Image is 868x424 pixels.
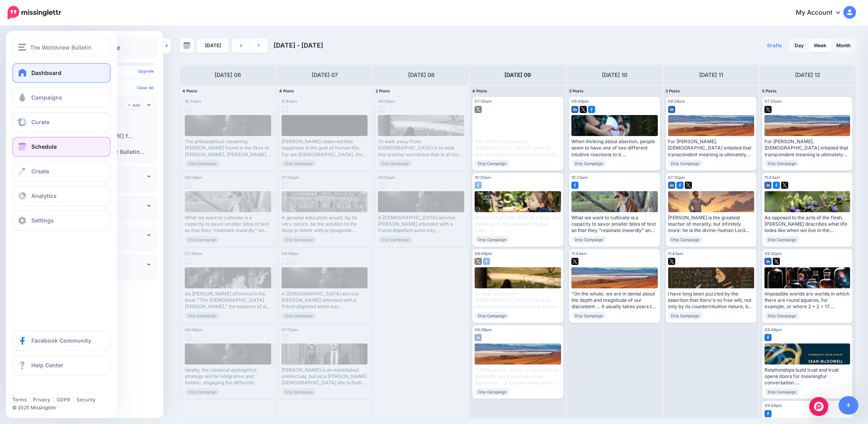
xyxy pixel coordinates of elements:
[765,99,782,104] span: 07:55am
[765,327,782,332] span: 08:48pm
[685,182,692,189] img: twitter-square.png
[282,291,368,310] div: A [DEMOGRAPHIC_DATA] service [PERSON_NAME] attended with a friend dispelled some key misconceptio...
[282,327,298,332] span: 07:51pm
[185,236,220,243] span: Drip Campaign
[185,367,271,386] div: Ideally, the classical apologetics strategy will be integrative and holistic, engaging the differ...
[666,88,680,93] span: 3 Posts
[773,258,780,265] img: twitter-square.png
[475,160,510,167] span: Drip Campaign
[282,106,289,113] img: twitter-grey-square.png
[765,388,799,395] span: Drip Campaign
[31,168,49,175] span: Create
[475,251,492,256] span: 08:48pm
[668,160,703,167] span: Drip Campaign
[73,397,74,403] span: |
[185,99,201,104] span: 10:23am
[282,334,289,341] img: linkedin-grey-square.png
[282,138,368,158] div: [PERSON_NAME] observed that happiness is the goal of human life. For we [DEMOGRAPHIC_DATA], the p...
[668,99,685,104] span: 08:28am
[767,43,782,48] span: Drafts
[282,312,316,319] span: Drip Campaign
[12,404,115,412] li: © 2025 Missinglettr
[475,236,510,243] span: Drip Campaign
[765,291,850,310] div: Impossible worlds are worlds in which there are round squares, for example, or where 2 + 2 = 17. ...
[765,182,772,189] img: linkedin-square.png
[31,143,57,150] span: Schedule
[282,251,299,256] span: 08:48pm
[475,258,482,265] img: twitter-square.png
[571,106,579,113] img: linkedin-square.png
[197,38,229,53] a: [DATE]
[185,388,220,395] span: Drip Campaign
[475,99,492,104] span: 07:55am
[12,137,111,157] a: Schedule
[762,88,777,93] span: 5 Posts
[31,119,50,125] span: Curate
[378,106,385,113] img: linkedin-grey-square.png
[12,211,111,230] a: Settings
[378,160,413,167] span: Drip Campaign
[185,327,202,332] span: 08:48pm
[29,397,31,403] span: |
[279,88,294,93] span: 4 Posts
[12,161,111,181] a: Create
[475,106,482,113] img: twitter-square.png
[215,70,241,80] h4: [DATE] 06
[183,42,190,49] img: calendar-grey-darker.png
[475,334,482,341] img: linkedin-square.png
[765,138,850,158] div: For [PERSON_NAME], [DEMOGRAPHIC_DATA] entailed that transcendent meaning is ultimately unknowable...
[137,85,154,90] a: Clear All
[290,258,297,265] img: facebook-grey-square.png
[31,217,54,224] span: Settings
[795,70,820,80] h4: [DATE] 12
[668,175,685,180] span: 07:32pm
[282,258,289,265] img: twitter-grey-square.png
[12,88,111,107] a: Campaigns
[475,215,561,234] div: Play, to begin with, sets up a separate universe of discourse and its own rules. Read more 👉 [URL...
[809,39,831,52] a: Week
[699,70,723,80] h4: [DATE] 11
[571,291,658,310] div: “On the whole, we are in denial about the depth and magnitude of our discontent … It usually take...
[376,88,390,93] span: 2 Posts
[773,182,780,189] img: facebook-square.png
[30,43,91,52] span: The Worldview Bulletin
[274,41,323,49] span: [DATE] - [DATE]
[31,69,61,76] span: Dashboard
[12,331,111,351] a: Facebook Community
[569,88,584,93] span: 3 Posts
[282,182,289,189] img: linkedin-grey-square.png
[765,236,799,243] span: Drip Campaign
[31,94,62,101] span: Campaigns
[57,397,70,403] a: GDPR
[378,175,395,180] span: 06:55pm
[475,182,482,189] img: facebook-square.png
[12,397,27,403] a: Terms
[483,258,490,265] img: facebook-square.png
[185,251,202,256] span: 07:30pm
[282,388,316,395] span: Drip Campaign
[282,175,299,180] span: 07:30pm
[282,99,297,104] span: 11:43am
[668,236,703,243] span: Drip Campaign
[571,175,588,180] span: 10:23am
[185,160,220,167] span: Drip Campaign
[571,138,658,158] div: When thinking about abortion, people seem to have one of two different intuitive reactions to it....
[765,367,850,386] div: Relationships build trust and trust opens doors for meaningful conversation. Read more 👉 [URL] @S...
[12,186,111,206] a: Analytics
[185,215,271,234] div: What we want to cultivate is a capacity to savor smaller bites of text so that they “resonate inw...
[588,106,595,113] img: facebook-square.png
[668,106,675,113] img: linkedin-square.png
[31,337,91,344] span: Facebook Community
[571,99,589,104] span: 08:48pm
[185,182,192,189] img: linkedin-grey-square.png
[765,334,772,341] img: facebook-square.png
[12,37,111,57] button: The Worldview Bulletin
[668,215,755,234] div: [PERSON_NAME] is the greatest teacher of morality, but infinitely more: he is the divine-human Lo...
[765,312,799,319] span: Drip Campaign
[185,312,220,319] span: Drip Campaign
[408,70,435,80] h4: [DATE] 08
[53,397,54,403] span: |
[12,385,73,393] iframe: Twitter Follow Button
[832,39,855,52] a: Month
[571,251,587,256] span: 11:43am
